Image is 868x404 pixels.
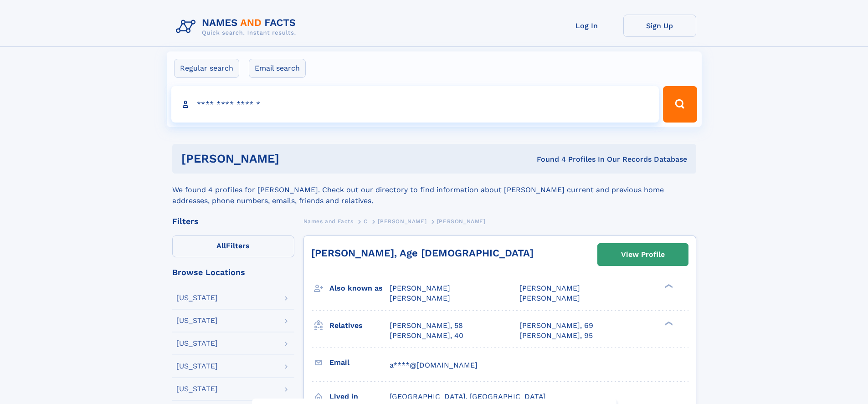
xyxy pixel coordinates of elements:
[408,154,687,164] div: Found 4 Profiles In Our Records Database
[437,218,486,225] span: [PERSON_NAME]
[303,215,354,227] a: Names and Facts
[171,86,659,123] input: search input
[172,268,294,276] div: Browse Locations
[663,86,697,123] button: Search Button
[174,59,239,78] label: Regular search
[249,59,306,78] label: Email search
[621,244,665,265] div: View Profile
[378,218,426,225] span: [PERSON_NAME]
[176,294,218,302] div: [US_STATE]
[329,318,390,333] h3: Relatives
[378,215,426,227] a: [PERSON_NAME]
[623,15,696,37] a: Sign Up
[329,281,390,296] h3: Also known as
[181,153,408,164] h1: [PERSON_NAME]
[519,331,593,341] a: [PERSON_NAME], 95
[176,340,218,347] div: [US_STATE]
[364,215,368,227] a: C
[176,363,218,370] div: [US_STATE]
[390,321,463,331] a: [PERSON_NAME], 58
[519,284,580,292] span: [PERSON_NAME]
[176,317,218,324] div: [US_STATE]
[390,294,450,302] span: [PERSON_NAME]
[172,174,696,206] div: We found 4 profiles for [PERSON_NAME]. Check out our directory to find information about [PERSON_...
[390,284,450,292] span: [PERSON_NAME]
[176,385,218,393] div: [US_STATE]
[598,244,688,266] a: View Profile
[519,321,593,331] a: [PERSON_NAME], 69
[172,235,294,257] label: Filters
[663,283,673,289] div: ❯
[311,247,534,259] a: [PERSON_NAME], Age [DEMOGRAPHIC_DATA]
[172,15,303,39] img: Logo Names and Facts
[390,331,463,341] a: [PERSON_NAME], 40
[550,15,623,37] a: Log In
[663,320,673,326] div: ❯
[216,241,226,250] span: All
[329,355,390,370] h3: Email
[364,218,368,225] span: C
[519,294,580,302] span: [PERSON_NAME]
[390,392,546,401] span: [GEOGRAPHIC_DATA], [GEOGRAPHIC_DATA]
[172,217,294,225] div: Filters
